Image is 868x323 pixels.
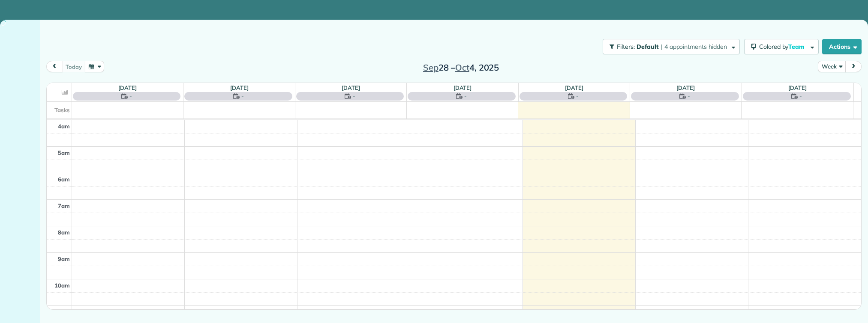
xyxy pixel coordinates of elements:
a: [DATE] [676,84,695,91]
span: 4am [58,123,70,130]
h2: 28 – 4, 2025 [408,63,515,72]
a: [DATE] [454,84,472,91]
a: [DATE] [565,84,583,91]
button: Filters: Default | 4 appointments hidden [603,39,739,54]
span: 7am [58,202,70,209]
button: next [845,61,862,72]
a: Filters: Default | 4 appointments hidden [598,39,739,54]
span: Filters: [617,43,635,50]
span: 11am [54,308,70,315]
span: Oct [455,62,469,73]
span: 10am [54,282,70,289]
span: 9am [58,255,70,262]
a: [DATE] [788,84,807,91]
span: - [799,92,802,101]
button: Actions [822,39,862,54]
span: - [241,92,244,101]
a: [DATE] [230,84,249,91]
span: - [129,92,132,101]
a: [DATE] [342,84,360,91]
button: prev [46,61,63,72]
span: - [688,92,690,101]
span: Team [788,43,806,50]
span: - [576,92,579,101]
a: [DATE] [118,84,137,91]
span: Sep [423,62,439,73]
span: 5am [58,149,70,156]
span: Tasks [54,107,70,113]
span: - [464,92,467,101]
span: 6am [58,176,70,183]
button: today [62,61,85,72]
span: Default [637,43,659,50]
span: Colored by [759,43,808,50]
span: 8am [58,229,70,236]
button: Colored byTeam [744,39,819,54]
button: Week [818,61,846,72]
span: - [353,92,355,101]
span: | 4 appointments hidden [661,43,727,50]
